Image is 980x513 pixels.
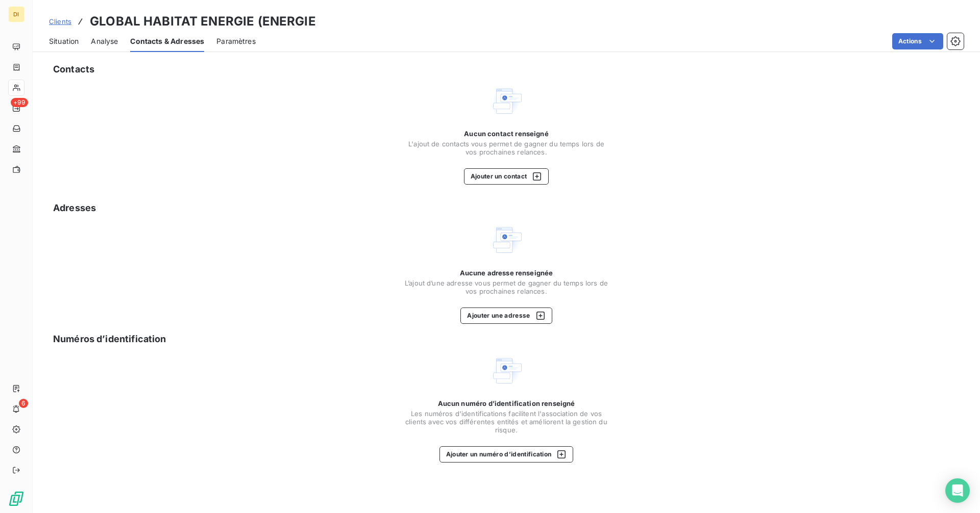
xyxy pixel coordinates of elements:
[19,399,28,408] span: 6
[49,17,71,25] span: Clients
[8,6,24,22] div: DI
[460,307,552,324] button: Ajouter une adresse
[439,446,574,463] button: Ajouter un numéro d’identification
[53,332,166,346] h5: Numéros d’identification
[464,168,549,185] button: Ajouter un contact
[53,201,96,215] h5: Adresses
[53,62,94,76] h5: Contacts
[90,12,316,31] h3: GLOBAL HABITAT ENERGIE (ENERGIE
[11,98,28,107] span: +99
[892,33,943,49] button: Actions
[130,36,204,46] span: Contacts & Adresses
[490,223,523,256] img: Empty state
[49,36,79,46] span: Situation
[49,16,71,27] a: Clients
[438,399,575,407] span: Aucun numéro d’identification renseigné
[91,36,118,46] span: Analyse
[404,140,608,156] span: L'ajout de contacts vous permet de gagner du temps lors de vos prochaines relances.
[490,85,523,117] img: Empty state
[8,491,24,507] img: Logo LeanPay
[945,478,970,503] div: Open Intercom Messenger
[404,409,608,434] span: Les numéros d'identifications facilitent l'association de vos clients avec vos différentes entité...
[460,269,553,277] span: Aucune adresse renseignée
[216,36,256,46] span: Paramètres
[490,354,523,387] img: Empty state
[404,279,608,295] span: L’ajout d’une adresse vous permet de gagner du temps lors de vos prochaines relances.
[464,130,548,138] span: Aucun contact renseigné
